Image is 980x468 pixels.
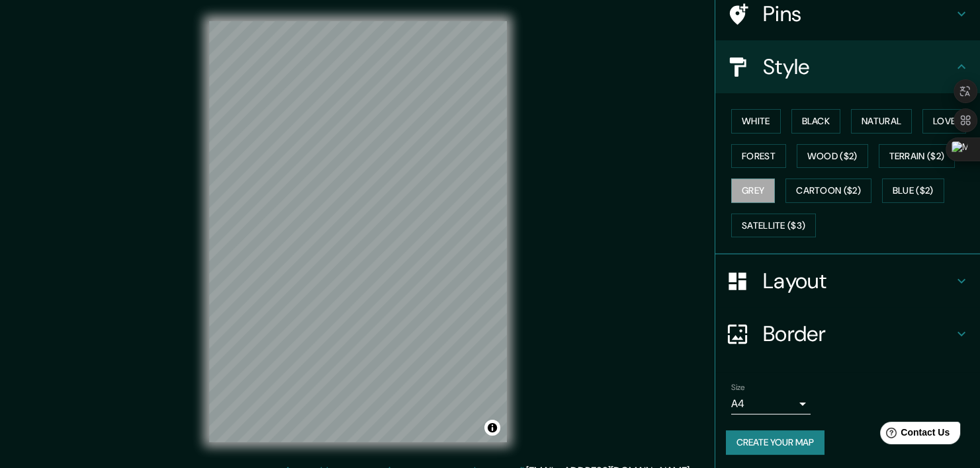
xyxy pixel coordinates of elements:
button: Forest [731,144,786,169]
h4: Layout [763,268,954,294]
button: Blue ($2) [882,178,944,203]
h4: Pins [763,1,954,27]
button: Natural [851,109,912,134]
button: Create your map [726,430,824,455]
button: Wood ($2) [797,144,868,169]
h4: Border [763,321,954,347]
label: Size [731,382,745,393]
button: White [731,109,781,134]
button: Satellite ($3) [731,214,816,238]
div: Style [715,40,980,93]
canvas: Map [209,21,507,442]
button: Black [791,109,841,134]
h4: Style [763,54,954,80]
button: Cartoon ($2) [785,178,871,203]
button: Toggle attribution [484,420,500,436]
div: A4 [731,393,811,414]
button: Terrain ($2) [879,144,956,169]
div: Border [715,307,980,360]
iframe: Help widget launcher [862,416,965,453]
button: Love [922,109,966,134]
button: Grey [731,178,775,203]
div: Layout [715,254,980,307]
